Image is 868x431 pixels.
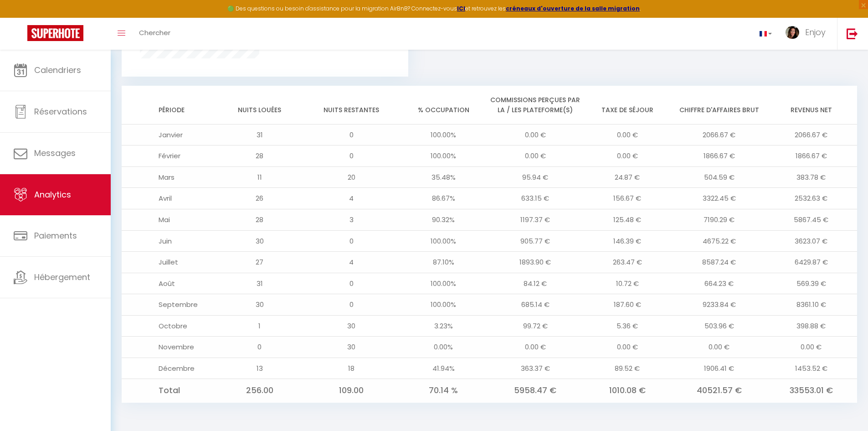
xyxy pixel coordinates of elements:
[581,145,673,167] td: 0.00 €
[122,252,214,273] td: Juillet
[673,86,765,125] th: Chiffre d'affaires brut
[397,230,489,252] td: 100.00%
[673,337,765,358] td: 0.00 €
[214,379,306,402] td: 256.00
[765,166,857,188] td: 383.78 €
[489,209,581,230] td: 1197.37 €
[673,166,765,188] td: 504.59 €
[489,273,581,294] td: 84.12 €
[765,145,857,167] td: 1866.67 €
[397,166,489,188] td: 35.48%
[397,273,489,294] td: 100.00%
[214,315,306,337] td: 1
[489,358,581,379] td: 363.37 €
[214,358,306,379] td: 13
[489,252,581,273] td: 1893.90 €
[581,86,673,125] th: Taxe de séjour
[397,337,489,358] td: 0.00%
[306,145,398,167] td: 0
[397,188,489,209] td: 86.67%
[139,28,170,37] span: Chercher
[306,230,398,252] td: 0
[581,294,673,316] td: 187.60 €
[214,166,306,188] td: 11
[489,124,581,145] td: 0.00 €
[34,64,81,76] span: Calendriers
[214,337,306,358] td: 0
[673,230,765,252] td: 4675.22 €
[122,86,214,125] th: Période
[489,337,581,358] td: 0.00 €
[673,273,765,294] td: 664.23 €
[306,166,398,188] td: 20
[489,166,581,188] td: 95.94 €
[397,379,489,402] td: 70.14 %
[397,145,489,167] td: 100.00%
[214,145,306,167] td: 28
[122,145,214,167] td: Février
[306,209,398,230] td: 3
[214,188,306,209] td: 26
[765,252,857,273] td: 6429.87 €
[122,379,214,402] td: Total
[34,189,71,200] span: Analytics
[34,147,76,159] span: Messages
[122,230,214,252] td: Juin
[765,358,857,379] td: 1453.52 €
[581,358,673,379] td: 89.52 €
[765,188,857,209] td: 2532.63 €
[122,209,214,230] td: Mai
[581,230,673,252] td: 146.39 €
[306,252,398,273] td: 4
[765,230,857,252] td: 3623.07 €
[765,124,857,145] td: 2066.67 €
[214,252,306,273] td: 27
[765,337,857,358] td: 0.00 €
[779,18,837,50] a: ... Enjoy
[397,294,489,316] td: 100.00%
[581,166,673,188] td: 24.87 €
[34,271,90,283] span: Hébergement
[122,124,214,145] td: Janvier
[214,86,306,125] th: Nuits louées
[34,230,77,241] span: Paiements
[489,86,581,125] th: Commissions perçues par la / les plateforme(s)
[581,315,673,337] td: 5.36 €
[581,188,673,209] td: 156.67 €
[581,379,673,402] td: 1010.08 €
[122,294,214,316] td: Septembre
[397,252,489,273] td: 87.10%
[397,209,489,230] td: 90.32%
[457,5,465,12] a: ICI
[847,28,858,39] img: logout
[673,124,765,145] td: 2066.67 €
[581,209,673,230] td: 125.48 €
[397,86,489,125] th: % Occupation
[214,124,306,145] td: 31
[122,273,214,294] td: Août
[306,294,398,316] td: 0
[489,145,581,167] td: 0.00 €
[786,26,799,39] img: ...
[489,315,581,337] td: 99.72 €
[34,106,87,117] span: Réservations
[489,379,581,402] td: 5958.47 €
[397,124,489,145] td: 100.00%
[506,5,640,12] a: créneaux d'ouverture de la salle migration
[673,252,765,273] td: 8587.24 €
[122,166,214,188] td: Mars
[306,124,398,145] td: 0
[306,358,398,379] td: 18
[122,337,214,358] td: Novembre
[673,145,765,167] td: 1866.67 €
[132,18,177,50] a: Chercher
[397,315,489,337] td: 3.23%
[673,315,765,337] td: 503.96 €
[581,252,673,273] td: 263.47 €
[581,273,673,294] td: 10.72 €
[673,358,765,379] td: 1906.41 €
[765,86,857,125] th: Revenus net
[805,26,826,38] span: Enjoy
